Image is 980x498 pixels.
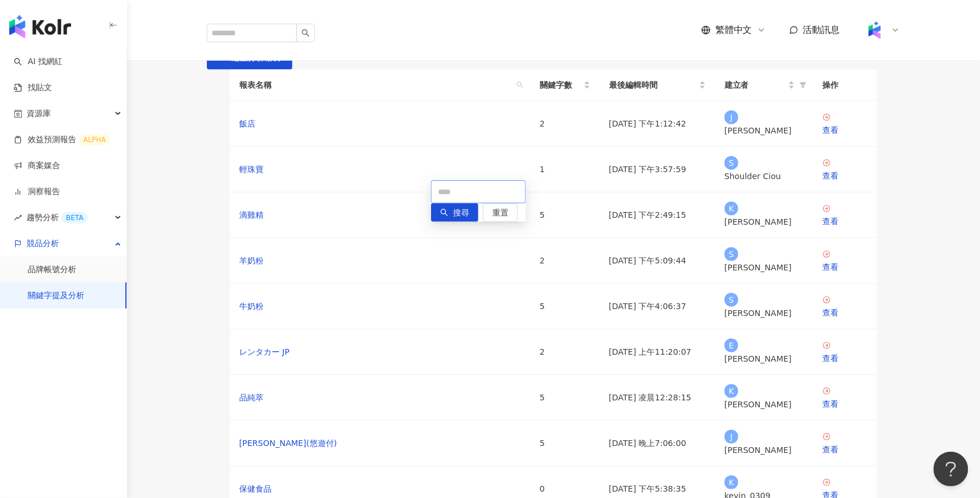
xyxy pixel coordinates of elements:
[729,339,734,352] span: E
[715,24,752,36] span: 繁體中文
[823,169,868,182] div: 查看
[530,101,600,147] td: 2
[725,398,804,411] div: [PERSON_NAME]
[600,192,715,238] td: [DATE] 下午2:49:15
[823,250,868,273] a: 查看
[600,101,715,147] td: [DATE] 下午1:12:42
[600,69,715,101] th: 最後編輯時間
[823,204,868,228] a: 查看
[530,238,600,284] td: 2
[600,329,715,375] td: [DATE] 上午11:20:07
[28,290,84,302] a: 關鍵字提及分析
[492,204,508,222] span: 重置
[302,29,310,37] span: search
[600,238,715,284] td: [DATE] 下午5:09:44
[27,101,51,127] span: 資源庫
[823,397,868,410] div: 查看
[14,56,62,68] a: searchAI 找網紅
[729,293,734,306] span: S
[483,203,518,222] button: 重置
[14,186,60,198] a: 洞察報告
[27,231,59,257] span: 競品分析
[823,113,868,136] a: 查看
[9,15,71,38] img: logo
[730,430,733,443] span: J
[729,385,734,397] span: K
[239,482,272,495] a: 保健食品
[530,284,600,329] td: 5
[864,19,886,41] img: Kolr%20app%20icon%20%281%29.png
[729,157,734,169] span: S
[725,444,804,456] div: [PERSON_NAME]
[800,81,807,88] span: filter
[725,352,804,365] div: [PERSON_NAME]
[823,158,868,182] a: 查看
[530,329,600,375] td: 2
[729,202,734,215] span: K
[725,261,804,274] div: [PERSON_NAME]
[725,307,804,319] div: [PERSON_NAME]
[14,134,110,146] a: 效益預測報告ALPHA
[823,341,868,365] a: 查看
[239,209,263,221] a: 滴雞精
[600,147,715,192] td: [DATE] 下午3:57:59
[730,111,733,124] span: J
[530,421,600,466] td: 5
[239,163,263,176] a: 輕珠寶
[453,204,469,222] span: 搜尋
[239,345,289,358] a: レンタカー JP
[823,352,868,365] div: 查看
[725,79,786,91] span: 建立者
[239,391,263,404] a: 品純萃
[725,124,804,137] div: [PERSON_NAME]
[934,452,968,486] iframe: Help Scout Beacon - Open
[517,81,524,88] span: search
[14,160,60,172] a: 商案媒合
[431,203,478,222] button: 搜尋
[514,76,526,94] span: search
[61,212,88,224] div: BETA
[823,261,868,273] div: 查看
[823,295,868,319] a: 查看
[239,254,263,267] a: 羊奶粉
[530,192,600,238] td: 5
[729,476,734,489] span: K
[609,79,697,91] span: 最後編輯時間
[725,170,804,183] div: Shoulder Ciou
[797,76,809,94] span: filter
[823,215,868,228] div: 查看
[814,69,877,101] th: 操作
[823,124,868,136] div: 查看
[28,264,76,276] a: 品牌帳號分析
[530,147,600,192] td: 1
[600,375,715,421] td: [DATE] 凌晨12:28:15
[803,24,840,35] span: 活動訊息
[715,69,814,101] th: 建立者
[14,82,52,94] a: 找貼文
[823,306,868,319] div: 查看
[600,421,715,466] td: [DATE] 晚上7:06:00
[27,205,88,231] span: 趨勢分析
[440,209,448,217] span: search
[530,375,600,421] td: 5
[725,215,804,228] div: [PERSON_NAME]
[530,69,600,101] th: 關鍵字數
[823,432,868,456] a: 查看
[239,300,263,313] a: 牛奶粉
[540,79,581,91] span: 關鍵字數
[239,437,337,449] a: [PERSON_NAME](悠遊付)
[823,443,868,456] div: 查看
[239,117,255,130] a: 飯店
[239,79,512,91] span: 報表名稱
[600,284,715,329] td: [DATE] 下午4:06:37
[14,214,22,222] span: rise
[823,386,868,410] a: 查看
[729,248,734,261] span: S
